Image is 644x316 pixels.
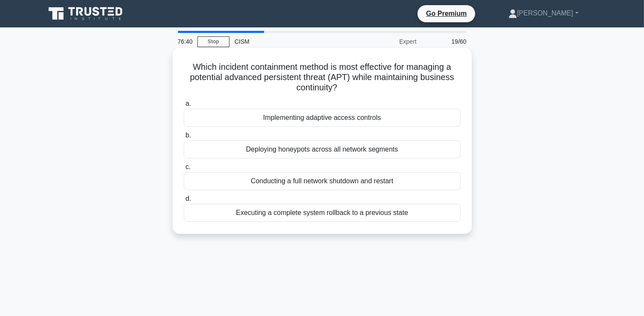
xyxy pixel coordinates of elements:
[197,36,229,47] a: Stop
[488,5,599,22] a: [PERSON_NAME]
[183,62,462,93] h5: Which incident containment method is most effective for managing a potential advanced persistent ...
[184,109,461,127] div: Implementing adaptive access controls
[185,163,191,170] span: c.
[173,33,197,50] div: 76:40
[185,100,191,107] span: a.
[229,33,347,50] div: CISM
[421,8,472,19] a: Go Premium
[347,33,422,50] div: Expert
[185,195,191,202] span: d.
[184,172,461,190] div: Conducting a full network shutdown and restart
[422,33,472,50] div: 19/60
[185,131,191,139] span: b.
[184,140,461,158] div: Deploying honeypots across all network segments
[184,204,461,222] div: Executing a complete system rollback to a previous state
